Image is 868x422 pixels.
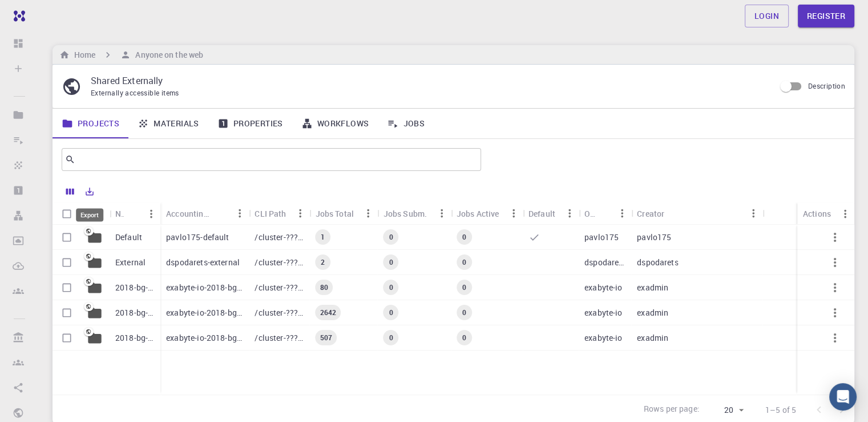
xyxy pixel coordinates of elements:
[829,383,857,411] div: Open Intercom Messenger
[115,202,124,225] div: Name
[131,49,203,61] h6: Anyone on the web
[315,202,354,225] div: Jobs Total
[9,10,25,22] img: logo
[166,332,243,344] p: exabyte-io-2018-bg-study-phase-i
[745,5,789,27] a: Login
[115,332,155,344] p: 2018-bg-study-phase-I
[504,204,523,222] button: Menu
[637,332,668,344] p: exadmin
[637,202,664,225] div: Creator
[579,202,631,225] div: Owner
[76,208,103,221] div: Export
[166,307,243,319] p: exabyte-io-2018-bg-study-phase-iii
[166,257,240,268] p: dspodarets-external
[124,205,142,223] button: Sort
[255,202,286,225] div: CLI Path
[128,109,208,138] a: Materials
[528,202,555,225] div: Default
[584,332,623,344] p: exabyte-io
[584,257,625,268] p: dspodarets
[110,202,160,225] div: Name
[458,232,471,242] span: 0
[744,204,762,222] button: Menu
[208,109,292,138] a: Properties
[704,402,747,419] div: 20
[60,182,80,201] button: Columns
[292,109,378,138] a: Workflows
[458,333,471,343] span: 0
[316,257,329,267] span: 2
[384,282,397,292] span: 0
[255,307,304,319] p: /cluster-???-share/groups/exabyte-io/exabyte-io-2018-bg-study-phase-iii
[451,202,523,225] div: Jobs Active
[291,204,309,222] button: Menu
[523,202,579,225] div: Default
[384,308,397,317] span: 0
[142,205,160,223] button: Menu
[70,49,95,61] h6: Home
[798,5,854,27] a: Register
[384,232,397,242] span: 0
[631,202,762,225] div: Creator
[255,332,304,344] p: /cluster-???-share/groups/exabyte-io/exabyte-io-2018-bg-study-phase-i
[384,333,397,343] span: 0
[637,257,679,268] p: dspodarets
[378,202,451,225] div: Jobs Subm.
[836,205,854,223] button: Menu
[315,333,336,343] span: 507
[360,204,378,222] button: Menu
[57,49,205,61] nav: breadcrumb
[664,204,683,222] button: Sort
[637,307,668,319] p: exadmin
[458,257,471,267] span: 0
[212,204,231,222] button: Sort
[560,204,579,222] button: Menu
[316,232,329,242] span: 1
[115,257,146,268] p: External
[81,202,110,225] div: Icon
[457,202,499,225] div: Jobs Active
[115,232,142,243] p: Default
[637,232,671,243] p: pavlo175
[584,232,619,243] p: pavlo175
[584,282,623,293] p: exabyte-io
[255,257,304,268] p: /cluster-???-home/dspodarets/dspodarets-external
[91,88,179,97] span: Externally accessible items
[53,109,128,138] a: Projects
[231,204,249,222] button: Menu
[458,282,471,292] span: 0
[115,282,155,293] p: 2018-bg-study-phase-i-ph
[378,109,434,138] a: Jobs
[315,308,341,317] span: 2642
[249,202,309,225] div: CLI Path
[166,282,243,293] p: exabyte-io-2018-bg-study-phase-i-ph
[91,74,766,87] p: Shared Externally
[309,202,377,225] div: Jobs Total
[166,202,212,225] div: Accounting slug
[613,204,631,222] button: Menu
[584,202,595,225] div: Owner
[637,282,668,293] p: exadmin
[584,307,623,319] p: exabyte-io
[383,202,427,225] div: Jobs Subm.
[166,232,229,243] p: pavlo175-default
[644,403,700,416] p: Rows per page:
[458,308,471,317] span: 0
[765,404,796,416] p: 1–5 of 5
[803,202,831,225] div: Actions
[255,282,304,293] p: /cluster-???-share/groups/exabyte-io/exabyte-io-2018-bg-study-phase-i-ph
[433,204,451,222] button: Menu
[115,307,155,319] p: 2018-bg-study-phase-III
[80,182,99,201] button: Export
[808,81,845,90] span: Description
[595,204,613,222] button: Sort
[384,257,397,267] span: 0
[255,232,304,243] p: /cluster-???-home/pavlo175/pavlo175-default
[797,202,854,225] div: Actions
[315,282,332,292] span: 80
[160,202,249,225] div: Accounting slug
